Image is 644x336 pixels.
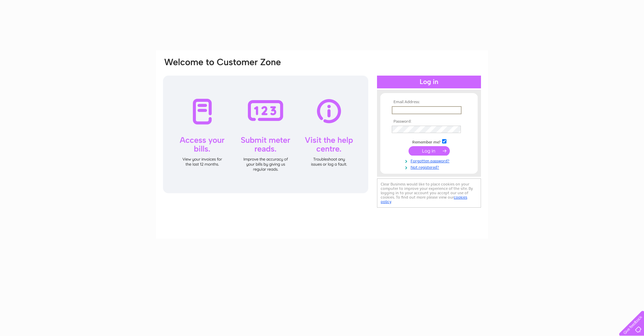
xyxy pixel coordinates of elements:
[377,178,481,208] div: Clear Business would like to place cookies on your computer to improve your experience of the sit...
[390,119,468,124] th: Password:
[392,164,468,170] a: Not registered?
[392,157,468,164] a: Forgotten password?
[409,146,450,156] input: Submit
[390,100,468,104] th: Email Address:
[390,138,468,145] td: Remember me?
[381,195,467,204] a: cookies policy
